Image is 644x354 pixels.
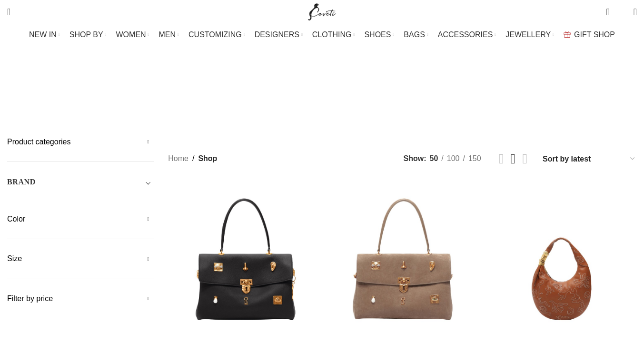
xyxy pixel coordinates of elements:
a: WOMEN [116,25,149,44]
a: 150 [465,152,485,165]
h5: Color [7,214,154,224]
a: SHOES [364,25,394,44]
a: 100 [444,152,463,165]
span: 100 [447,154,460,162]
a: JEWELLERY [505,25,554,44]
span: SHOES [364,30,391,39]
a: Men [294,85,309,108]
span: 0 [619,10,626,17]
h5: Product categories [7,137,154,147]
a: CLOTHING [312,25,355,44]
span: DESIGNERS [255,30,299,39]
a: CUSTOMIZING [188,25,245,44]
span: Women [323,92,349,101]
select: Shop order [542,152,637,166]
a: BAGS [404,25,428,44]
h5: Filter by price [7,293,154,304]
h1: Shop [297,55,347,80]
a: Grid view 4 [522,152,527,166]
div: Toggle filter [7,176,154,193]
span: 50 [430,154,438,162]
span: JEWELLERY [505,30,551,39]
a: GIFT SHOP [564,25,615,44]
div: Main navigation [2,25,642,44]
a: DESIGNERS [255,25,303,44]
a: Site logo [306,7,338,15]
a: Grid view 2 [499,152,504,166]
span: Men [294,92,309,101]
a: Grid view 3 [511,152,516,166]
a: 50 [426,152,442,165]
span: ACCESSORIES [438,30,493,39]
span: Shop [198,152,217,165]
a: NEW IN [29,25,60,44]
span: WOMEN [116,30,146,39]
span: CLOTHING [312,30,352,39]
a: Home [168,152,188,165]
a: SHOP BY [69,25,107,44]
span: 0 [607,5,614,12]
span: MEN [159,30,176,39]
span: Show [404,152,426,165]
span: SHOP BY [69,30,103,39]
a: MEN [159,25,179,44]
span: GIFT SHOP [574,30,615,39]
a: ACCESSORIES [438,25,496,44]
span: NEW IN [29,30,57,39]
h5: Size [7,253,154,264]
a: Search [2,2,15,21]
a: Women [323,85,349,108]
span: 150 [468,154,481,162]
nav: Breadcrumb [168,152,217,165]
h5: BRAND [7,177,36,187]
div: My Wishlist [617,2,626,21]
img: GiftBag [564,31,571,38]
span: BAGS [404,30,425,39]
a: 0 [601,2,614,21]
span: CUSTOMIZING [188,30,242,39]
